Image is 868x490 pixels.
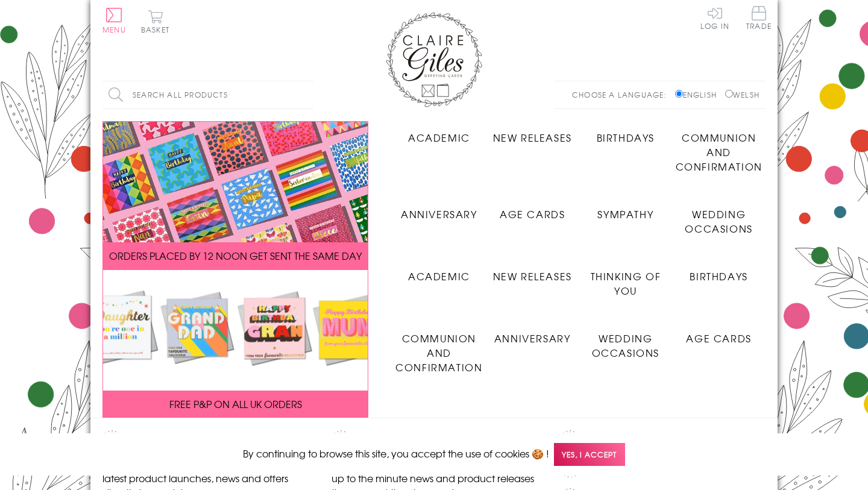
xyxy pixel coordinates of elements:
[585,430,681,447] a: Privacy Policy
[700,6,729,30] a: Log In
[579,198,673,221] a: Sympathy
[672,322,766,345] a: Age Cards
[597,207,653,221] span: Sympathy
[675,90,683,98] input: English
[392,121,486,145] a: Academic
[500,207,565,221] span: Age Cards
[139,10,172,33] button: Basket
[554,443,625,466] span: Yes, I accept
[392,322,486,374] a: Communion and Confirmation
[725,89,759,100] label: Welsh
[408,130,470,145] span: Academic
[591,269,661,298] span: Thinking of You
[725,90,733,98] input: Welsh
[486,260,579,283] a: New Releases
[102,430,307,448] h2: Newsletter
[579,121,673,145] a: Birthdays
[109,248,362,263] span: ORDERS PLACED BY 12 NOON GET SENT THE SAME DAY
[746,6,772,32] a: Trade
[676,130,763,174] span: Communion and Confirmation
[169,397,302,411] span: FREE P&P ON ALL UK ORDERS
[395,331,482,374] span: Communion and Confirmation
[301,81,313,108] input: Search
[392,198,486,221] a: Anniversary
[579,322,673,360] a: Wedding Occasions
[685,207,752,236] span: Wedding Occasions
[386,12,482,107] img: Claire Giles Greetings Cards
[332,430,536,448] h2: Follow Us
[597,130,655,145] span: Birthdays
[746,6,772,30] span: Trade
[592,331,659,360] span: Wedding Occasions
[572,89,673,100] p: Choose a language:
[102,8,126,33] button: Menu
[401,207,477,221] span: Anniversary
[486,198,579,221] a: Age Cards
[579,260,673,298] a: Thinking of You
[672,260,766,283] a: Birthdays
[690,269,747,283] span: Birthdays
[486,322,579,345] a: Anniversary
[408,269,470,283] span: Academic
[672,198,766,236] a: Wedding Occasions
[493,269,572,283] span: New Releases
[675,89,723,100] label: English
[494,331,571,345] span: Anniversary
[686,331,751,345] span: Age Cards
[102,81,313,108] input: Search all products
[672,121,766,174] a: Communion and Confirmation
[493,130,572,145] span: New Releases
[102,24,126,35] span: Menu
[392,260,486,283] a: Academic
[486,121,579,145] a: New Releases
